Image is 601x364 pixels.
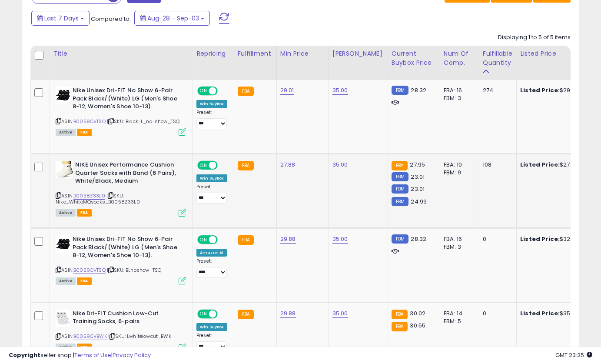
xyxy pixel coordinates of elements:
div: Current Buybox Price [392,49,436,67]
small: FBM [392,234,408,244]
span: All listings currently available for purchase on Amazon [56,129,76,136]
a: B0059CVTSQ [73,118,106,125]
div: Repricing [196,49,230,58]
span: 28.32 [411,235,426,243]
div: FBM: 3 [444,94,472,102]
span: ON [198,236,209,244]
span: 28.32 [411,86,426,94]
div: ASIN: [56,310,186,350]
b: Nike Unisex Dri-FIT No Show 6-Pair Pack Black/(White) LG (Men's Shoe 8-12, Women's Shoe 10-13). [73,87,178,113]
small: FBA [392,161,408,170]
a: B0059CVTSQ [73,267,106,274]
span: | SKU: Nike_WhiteMQsocks_B0058Z33L0 [56,192,140,205]
div: 108 [483,161,510,169]
a: 29.01 [280,86,294,95]
span: FBA [77,129,92,136]
small: FBM [392,184,408,194]
span: 23.01 [411,185,425,193]
div: $32.98 [520,235,592,243]
div: Preset: [196,258,227,278]
span: FBA [77,277,92,285]
span: FBA [77,209,92,217]
div: FBA: 10 [444,161,472,169]
a: 35.00 [332,86,348,95]
div: $27.88 [520,161,592,169]
div: Fulfillable Quantity [483,49,513,67]
div: Preset: [196,110,227,129]
a: Privacy Policy [113,351,151,359]
div: 274 [483,87,510,94]
div: FBA: 14 [444,310,472,317]
a: 35.00 [332,309,348,318]
div: Min Price [280,49,325,58]
div: FBM: 3 [444,243,472,251]
img: 41Icpuj9XcL._SL40_.jpg [56,235,70,253]
span: | SKU: Black-L_no-show_TSQ [107,118,179,125]
span: OFF [216,311,230,318]
div: Amazon AI [196,249,227,257]
a: 35.00 [332,160,348,169]
div: 0 [483,310,510,317]
b: NIKE Unisex Performance Cushion Quarter Socks with Band (6 Pairs), White/Black, Medium [75,161,181,187]
div: $29.01 [520,87,592,94]
button: Aug-28 - Sep-03 [134,11,210,26]
span: All listings currently available for purchase on Amazon [56,277,76,285]
a: B0058Z33L0 [73,192,105,200]
b: Nike Dri-FIT Cushion Low-Cut Training Socks, 6-pairs [73,310,178,328]
div: Preset: [196,184,227,204]
span: OFF [216,162,230,169]
a: 35.00 [332,235,348,244]
button: Last 7 Days [31,11,90,26]
span: | SKU: Lwhitelowcut_BWK [108,333,171,340]
div: Win BuyBox [196,323,227,331]
span: ON [198,311,209,318]
div: FBA: 16 [444,87,472,94]
small: FBA [238,161,254,170]
b: Listed Price: [520,309,560,317]
span: Last 7 Days [44,14,79,23]
span: 23.01 [411,173,425,181]
div: Fulfillment [238,49,273,58]
img: 41Icpuj9XcL._SL40_.jpg [56,87,70,104]
div: $35.00 [520,310,592,317]
span: 27.95 [410,160,425,169]
small: FBM [392,86,408,95]
span: 24.99 [411,197,427,206]
span: 30.55 [410,321,425,330]
span: OFF [216,87,230,95]
div: Win BuyBox [196,174,227,182]
span: Compared to: [91,15,131,23]
small: FBA [392,322,408,331]
a: Terms of Use [74,351,111,359]
div: Displaying 1 to 5 of 5 items [498,33,571,42]
small: FBA [238,310,254,319]
small: FBA [238,87,254,96]
img: 41mcsG7JH5L._SL40_.jpg [56,310,70,327]
div: FBA: 16 [444,235,472,243]
b: Nike Unisex Dri-FIT No Show 6-Pair Pack Black/(White) LG (Men's Shoe 8-12, Women's Shoe 10-13). [73,235,178,262]
a: 29.88 [280,309,296,318]
img: 41XMFwz1GYL._SL40_.jpg [56,161,73,178]
span: All listings currently available for purchase on Amazon [56,209,76,217]
b: Listed Price: [520,160,560,169]
div: [PERSON_NAME] [332,49,384,58]
small: FBM [392,197,408,206]
div: Preset: [196,333,227,352]
a: B0059CVBWK [73,333,107,340]
div: FBM: 9 [444,169,472,177]
span: | SKU: BLnoshow_TSQ [107,267,161,274]
div: ASIN: [56,161,186,216]
div: FBM: 5 [444,317,472,325]
b: Listed Price: [520,235,560,243]
small: FBA [392,310,408,319]
small: FBM [392,172,408,181]
span: 2025-09-11 23:25 GMT [555,351,592,359]
div: Listed Price [520,49,595,58]
span: ON [198,87,209,95]
span: ON [198,162,209,169]
small: FBA [238,235,254,245]
span: Aug-28 - Sep-03 [147,14,199,23]
div: Title [53,49,189,58]
div: Win BuyBox [196,100,227,108]
span: 30.02 [410,309,425,317]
